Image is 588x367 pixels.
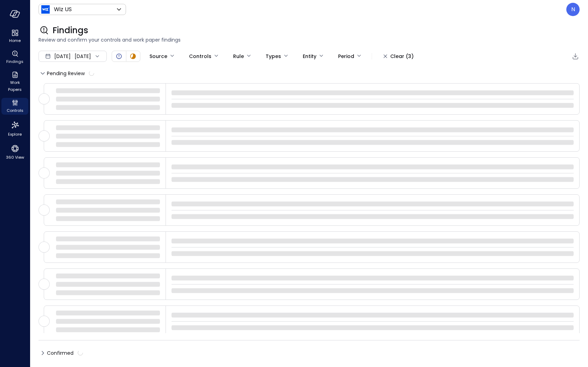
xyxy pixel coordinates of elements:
[129,52,137,60] div: In Progress
[54,52,71,60] span: [DATE]
[38,36,580,44] span: Review and confirm your controls and work paper findings
[6,58,23,65] span: Findings
[52,25,88,36] span: Findings
[115,52,123,60] div: Open
[7,107,23,114] span: Controls
[571,5,575,14] p: N
[1,70,28,94] div: Work Papers
[1,143,28,161] div: 360 View
[1,49,28,66] div: Findings
[41,5,50,14] img: Icon
[78,350,83,355] span: calculating...
[89,71,94,76] span: calculating...
[6,154,24,161] span: 360 View
[566,3,580,16] div: Noy Vadai
[378,50,419,62] button: Clear (3)
[266,50,281,62] div: Types
[54,5,72,14] p: Wiz US
[149,50,167,62] div: Source
[189,50,211,62] div: Controls
[1,98,28,115] div: Controls
[8,131,22,138] span: Explore
[9,37,21,44] span: Home
[303,50,316,62] div: Entity
[4,79,26,93] span: Work Papers
[390,52,414,61] div: Clear (3)
[233,50,244,62] div: Rule
[1,28,28,45] div: Home
[47,68,94,79] span: Pending Review
[1,119,28,138] div: Explore
[338,50,354,62] div: Period
[47,347,83,359] span: Confirmed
